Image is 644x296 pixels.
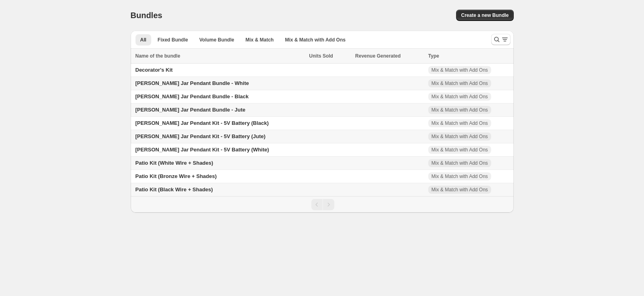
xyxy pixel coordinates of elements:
span: Mix & Match with Add Ons [431,107,488,113]
span: Fixed Bundle [158,37,188,43]
span: Mix & Match with Add Ons [431,160,488,166]
span: Create a new Bundle [461,12,509,19]
span: Patio Kit (Black Wire + Shades) [135,186,213,193]
div: Type [428,52,509,60]
button: Search and filter results [491,34,511,45]
span: Mix & Match with Add Ons [431,80,488,87]
span: [PERSON_NAME] Jar Pendant Kit - 5V Battery (Jute) [135,133,266,139]
span: Mix & Match with Add Ons [431,120,488,126]
h1: Bundles [131,10,163,20]
span: [PERSON_NAME] Jar Pendant Bundle - Black [135,93,249,99]
span: Mix & Match with Add Ons [431,93,488,100]
nav: Pagination [131,196,514,213]
span: Mix & Match with Add Ons [431,147,488,153]
span: Decorator's Kit [135,67,173,73]
span: Patio Kit (Bronze Wire + Shades) [135,173,217,179]
span: Patio Kit (White Wire + Shades) [135,160,213,166]
span: Revenue Generated [355,52,401,60]
span: [PERSON_NAME] Jar Pendant Kit - 5V Battery (White) [135,147,269,153]
button: Revenue Generated [355,52,409,60]
span: [PERSON_NAME] Jar Pendant Kit - 5V Battery (Black) [135,120,269,126]
span: Volume Bundle [199,37,234,43]
span: Mix & Match with Add Ons [431,186,488,193]
span: Mix & Match with Add Ons [431,67,488,73]
span: Units Sold [309,52,333,60]
span: All [140,37,146,43]
span: Mix & Match with Add Ons [431,133,488,140]
button: Units Sold [309,52,341,60]
span: Mix & Match with Add Ons [431,173,488,180]
span: Mix & Match with Add Ons [285,37,346,43]
span: [PERSON_NAME] Jar Pendant Bundle - White [135,80,249,86]
span: Mix & Match [246,37,274,43]
span: [PERSON_NAME] Jar Pendant Bundle - Jute [135,107,246,113]
div: Name of the bundle [135,52,304,60]
button: Create a new Bundle [456,10,513,21]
